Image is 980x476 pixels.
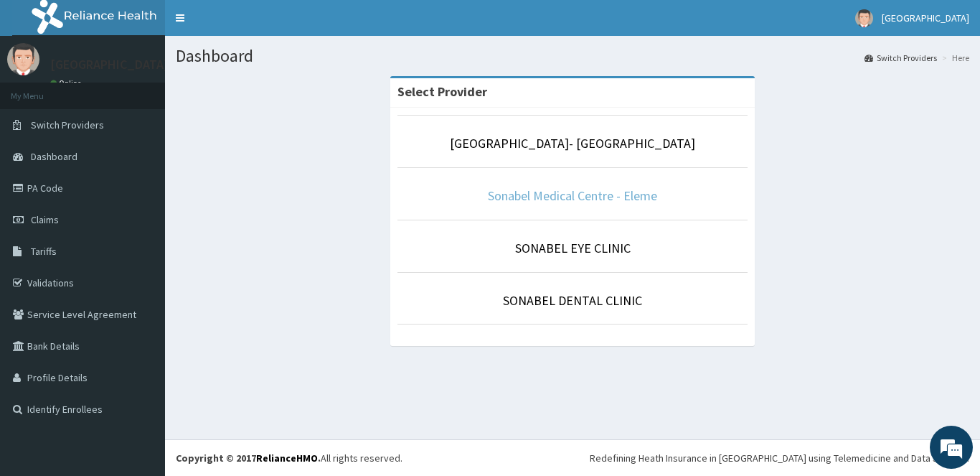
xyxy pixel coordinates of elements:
a: RelianceHMO [256,452,318,465]
h1: Dashboard [176,47,969,65]
span: Claims [31,213,59,226]
span: Switch Providers [31,118,104,131]
span: Dashboard [31,150,77,163]
a: SONABEL DENTAL CLINIC [503,292,642,309]
a: Switch Providers [864,52,937,64]
p: [GEOGRAPHIC_DATA] [50,58,169,71]
strong: Copyright © 2017 . [176,452,321,465]
a: [GEOGRAPHIC_DATA]- [GEOGRAPHIC_DATA] [450,135,695,151]
span: [GEOGRAPHIC_DATA] [882,11,969,24]
img: User Image [7,43,39,75]
footer: All rights reserved. [165,439,980,476]
a: Sonabel Medical Centre - Eleme [488,187,657,204]
img: User Image [855,9,873,27]
a: Online [50,78,85,88]
strong: Select Provider [397,83,487,100]
span: Tariffs [31,245,57,258]
a: SONABEL EYE CLINIC [515,240,631,256]
li: Here [938,52,969,64]
div: Redefining Heath Insurance in [GEOGRAPHIC_DATA] using Telemedicine and Data Science! [590,451,969,465]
